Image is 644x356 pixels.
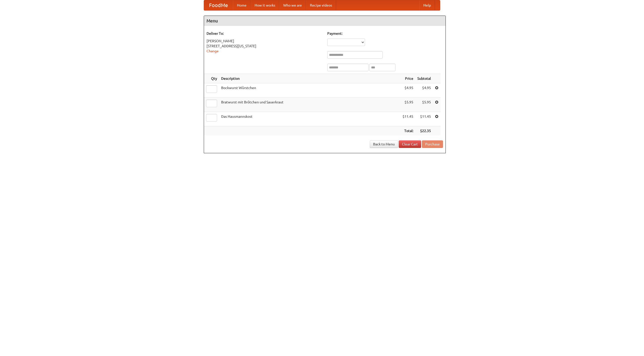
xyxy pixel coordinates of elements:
[400,83,415,98] td: $4.95
[415,98,433,112] td: $5.95
[419,0,435,10] a: Help
[306,0,336,10] a: Recipe videos
[207,38,322,44] div: [PERSON_NAME]
[251,0,279,10] a: How it works
[207,44,322,49] div: [STREET_ADDRESS][US_STATE]
[219,112,400,126] td: Das Hausmannskost
[415,126,433,136] th: $22.35
[219,74,400,83] th: Description
[400,98,415,112] td: $5.95
[415,112,433,126] td: $11.45
[219,83,400,98] td: Bockwurst Würstchen
[204,16,446,26] h4: Menu
[415,74,433,83] th: Subtotal
[207,31,322,36] h5: Deliver To:
[204,74,219,83] th: Qty
[207,49,219,53] a: Change
[415,83,433,98] td: $4.95
[327,31,443,36] h5: Payment:
[400,74,415,83] th: Price
[400,126,415,136] th: Total:
[370,140,398,148] a: Back to Menu
[204,0,233,10] a: FoodMe
[219,98,400,112] td: Bratwurst mit Brötchen und Sauerkraut
[279,0,306,10] a: Who we are
[400,112,415,126] td: $11.45
[233,0,251,10] a: Home
[399,140,421,148] a: Clear Cart
[422,140,443,148] button: Purchase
